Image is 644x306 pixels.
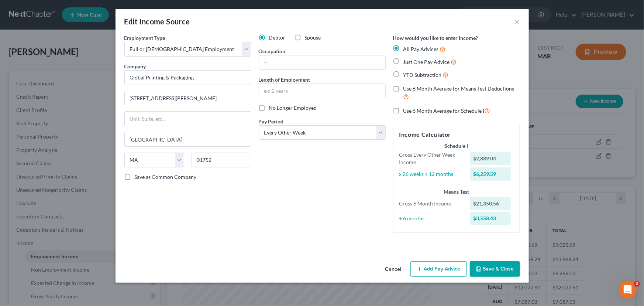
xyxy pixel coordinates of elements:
[393,34,478,42] label: How would you like to enter income?
[403,59,450,65] span: Just One Pay Advice
[403,46,439,52] span: All Pay Advices
[124,63,146,69] span: Company
[125,112,251,126] input: Unit, Suite, etc...
[396,170,467,178] div: x 26 weeks ÷ 12 months
[124,70,251,85] input: Search company by name...
[470,212,511,225] div: $3,558.43
[125,132,251,146] input: Enter city...
[269,105,317,111] span: No Longer Employed
[515,17,520,26] button: ×
[259,47,286,55] label: Occupation
[124,16,190,27] div: Edit Income Source
[470,197,511,210] div: $21,350.56
[399,142,514,150] div: Schedule I
[305,34,321,41] span: Spouse
[259,55,385,69] input: --
[135,174,197,180] span: Save as Common Company
[396,151,467,166] div: Gross Every Other Week Income
[619,281,637,299] iframe: Intercom live chat
[379,262,407,277] button: Cancel
[403,85,514,92] span: Use 6 Month Average for Means Test Deductions
[259,118,284,125] span: Pay Period
[399,188,514,195] div: Means Test
[410,261,467,277] button: Add Pay Advice
[396,200,467,207] div: Gross 6 Month Income
[125,91,251,105] input: Enter address...
[399,130,514,139] h5: Income Calculator
[124,35,165,41] span: Employment Type
[403,108,485,114] span: Use 6 Month Average for Schedule I
[259,84,385,98] input: ex: 2 years
[259,76,310,84] label: Length of Employment
[470,261,520,277] button: Save & Close
[403,72,442,78] span: YTD Subtraction
[634,281,640,287] span: 2
[396,215,467,222] div: ÷ 6 months
[269,34,286,41] span: Debtor
[470,152,511,165] div: $2,889.04
[470,167,511,181] div: $6,259.59
[192,153,251,167] input: Enter zip...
